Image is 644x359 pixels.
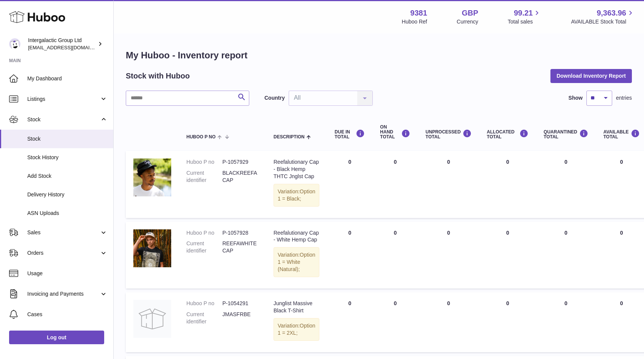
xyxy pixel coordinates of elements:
span: Option 1 = Black; [278,188,315,202]
span: 99.21 [514,8,533,18]
span: Total sales [508,18,541,25]
dt: Current identifier [186,311,222,325]
span: My Dashboard [27,75,108,82]
dt: Current identifier [186,240,222,254]
td: 0 [418,151,479,218]
td: 0 [327,151,372,218]
span: Usage [27,270,108,277]
div: ON HAND Total [380,125,410,140]
div: Reefalutionary Cap - Black Hemp THTC Jnglst Cap [274,158,319,180]
dd: P-1054291 [222,300,258,307]
h2: Stock with Huboo [126,71,190,81]
span: Option 1 = White (Natural); [278,252,315,272]
td: 0 [372,222,418,288]
div: QUARANTINED Total [544,129,588,140]
div: UNPROCESSED Total [425,129,472,140]
div: DUE IN TOTAL [335,129,365,140]
h1: My Huboo - Inventory report [126,49,632,61]
span: Invoicing and Payments [27,290,100,298]
div: ALLOCATED Total [487,129,528,140]
div: Variation: [274,184,319,207]
dt: Huboo P no [186,300,222,307]
span: Stock [27,135,108,143]
td: 0 [479,151,536,218]
label: Country [264,94,285,102]
img: product image [133,300,171,338]
div: Variation: [274,318,319,341]
strong: GBP [462,8,478,18]
div: AVAILABLE Total [603,129,640,140]
span: Sales [27,229,100,236]
dt: Huboo P no [186,158,222,166]
a: 99.21 Total sales [508,8,541,25]
td: 0 [327,292,372,352]
span: Add Stock [27,172,108,180]
span: entries [616,94,632,102]
span: Stock [27,116,100,123]
dd: P-1057929 [222,158,258,166]
dd: BLACKREEFACAP [222,169,258,184]
a: Log out [9,331,104,344]
div: Intergalactic Group Ltd [28,37,96,51]
span: 0 [564,159,567,165]
td: 0 [372,292,418,352]
span: Stock History [27,154,108,161]
dd: JMASFRBE [222,311,258,325]
span: 0 [564,300,567,306]
dd: REEFAWHITECAP [222,240,258,254]
td: 0 [479,222,536,288]
div: Huboo Ref [402,18,427,25]
span: ASN Uploads [27,210,108,217]
dd: P-1057928 [222,229,258,237]
img: product image [133,229,171,267]
strong: 9381 [410,8,427,18]
span: Description [274,135,305,140]
a: 9,363.96 AVAILABLE Stock Total [571,8,635,25]
div: Reefalutionary Cap - White Hemp Cap [274,229,319,244]
td: 0 [327,222,372,288]
img: info@junglistnetwork.com [9,38,20,50]
td: 0 [418,292,479,352]
td: 0 [479,292,536,352]
td: 0 [372,151,418,218]
label: Show [569,94,583,102]
span: Huboo P no [186,135,216,140]
td: 0 [418,222,479,288]
span: Delivery History [27,191,108,198]
span: 9,363.96 [597,8,626,18]
dt: Huboo P no [186,229,222,237]
div: Currency [457,18,478,25]
span: 0 [564,230,567,236]
span: Listings [27,96,100,103]
span: [EMAIL_ADDRESS][DOMAIN_NAME] [28,44,111,50]
span: AVAILABLE Stock Total [571,18,635,25]
span: Orders [27,249,100,257]
dt: Current identifier [186,169,222,184]
div: Junglist Massive Black T-Shirt [274,300,319,314]
button: Download Inventory Report [550,69,632,83]
img: product image [133,158,171,196]
span: Cases [27,311,108,318]
div: Variation: [274,247,319,277]
span: Option 1 = 2XL; [278,323,315,336]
